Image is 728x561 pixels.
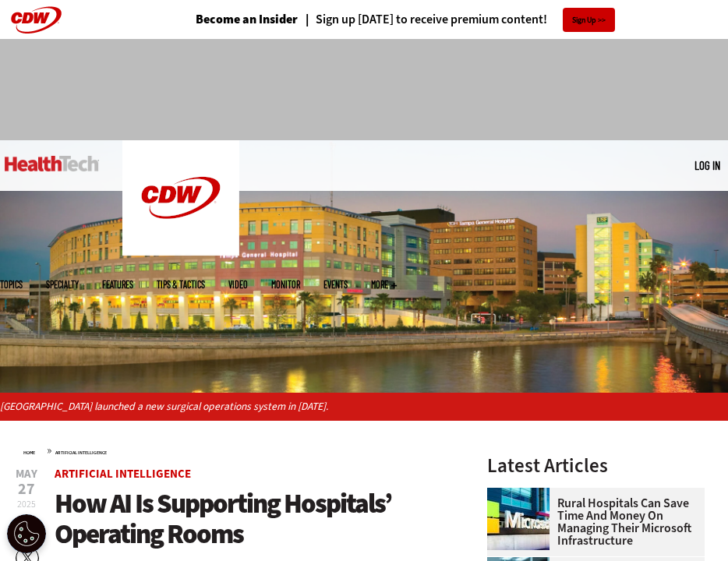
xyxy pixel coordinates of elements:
span: Specialty [46,280,79,289]
a: Artificial Intelligence [55,466,191,482]
a: Tips & Tactics [157,280,205,289]
a: Rural Hospitals Can Save Time and Money on Managing Their Microsoft Infrastructure [487,497,695,547]
a: Features [102,280,133,289]
img: Home [122,140,239,256]
div: Cookie Settings [7,514,46,553]
a: Artificial Intelligence [55,450,107,456]
img: Microsoft building [487,488,550,550]
h3: Latest Articles [487,456,705,475]
a: Become an Insider [196,13,298,26]
div: » [23,444,472,457]
a: Sign Up [563,8,615,32]
img: Home [5,156,99,171]
a: MonITor [271,280,300,289]
a: Sign up [DATE] to receive premium content! [298,13,547,26]
span: 27 [16,482,37,497]
a: Microsoft building [487,488,557,500]
a: Home [23,450,35,456]
span: 2025 [17,498,36,510]
a: Events [323,280,348,289]
a: Video [228,280,248,289]
a: CDW [122,243,239,259]
iframe: advertisement [80,55,648,125]
span: How AI Is Supporting Hospitals’ Operating Rooms [55,485,391,552]
span: More [371,280,397,289]
div: User menu [694,157,720,174]
span: May [16,468,37,480]
button: Open Preferences [7,514,46,553]
a: Log in [694,158,720,172]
